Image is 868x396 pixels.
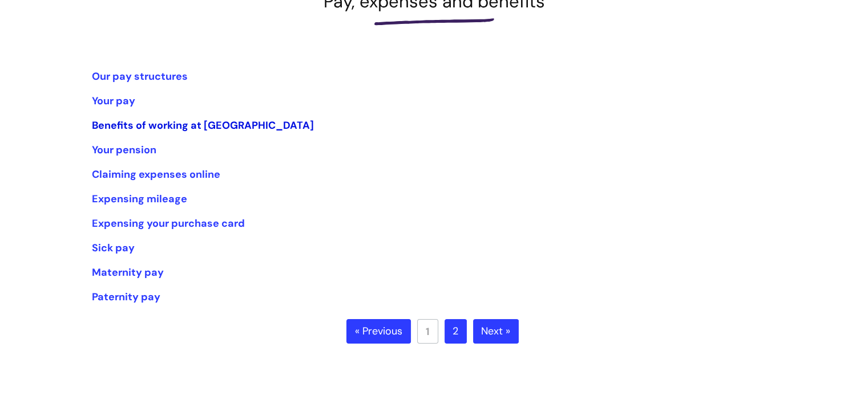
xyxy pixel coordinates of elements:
[92,94,135,108] a: Your pay
[92,70,188,83] a: Our pay structures
[92,168,220,181] a: Claiming expenses online
[92,217,245,230] a: Expensing your purchase card
[473,319,519,344] a: Next »
[417,319,438,344] a: 1
[92,266,164,279] a: Maternity pay
[346,319,411,344] a: « Previous
[92,290,160,304] a: Paternity pay
[92,241,135,255] a: Sick pay
[445,319,467,344] a: 2
[92,143,156,157] a: Your pension
[92,119,314,132] a: Benefits of working at [GEOGRAPHIC_DATA]
[92,192,187,206] a: Expensing mileage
